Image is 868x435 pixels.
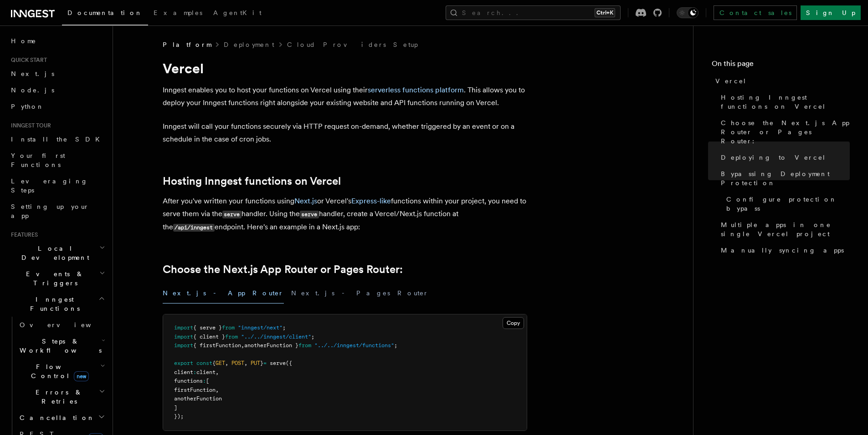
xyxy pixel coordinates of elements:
span: Install the SDK [11,136,105,143]
span: Manually syncing apps [721,246,844,255]
span: Features [7,231,38,238]
code: serve [222,211,241,218]
span: from [298,342,311,349]
a: serverless functions platform [368,86,464,94]
span: "inngest/next" [238,324,282,331]
span: Setting up your app [11,203,89,219]
span: ; [311,334,314,340]
a: Home [7,33,107,49]
span: Hosting Inngest functions on Vercel [721,93,850,111]
span: export [174,360,193,366]
span: Flow Control [16,362,100,380]
span: Python [11,103,44,110]
a: Next.js [294,197,317,205]
span: Multiple apps in one single Vercel project [721,220,850,238]
a: Documentation [62,3,148,25]
a: Python [7,98,107,115]
button: Cancellation [16,410,107,426]
span: , [225,360,228,366]
a: Node.js [7,82,107,98]
a: Bypassing Deployment Protection [717,166,850,191]
button: Flow Controlnew [16,359,107,384]
a: Your first Functions [7,147,107,173]
span: client [174,369,193,375]
span: , [216,387,219,393]
span: : [203,378,206,384]
button: Next.js - Pages Router [291,283,429,303]
a: Next.js [7,66,107,82]
span: { firstFunction [193,342,241,349]
span: "../../inngest/client" [241,334,311,340]
button: Copy [503,317,524,329]
a: Cloud Providers Setup [287,40,418,49]
h4: On this page [712,58,850,73]
a: AgentKit [208,3,267,25]
span: Platform [163,40,211,49]
kbd: Ctrl+K [595,8,615,17]
span: Next.js [11,70,54,77]
span: AgentKit [213,9,262,16]
span: [ [206,378,209,384]
span: Choose the Next.js App Router or Pages Router: [721,118,850,146]
a: Manually syncing apps [717,242,850,258]
button: Local Development [7,240,107,266]
span: Home [11,36,36,46]
span: Documentation [67,9,143,16]
span: import [174,342,193,349]
button: Inngest Functions [7,291,107,317]
span: const [196,360,212,366]
span: Quick start [7,56,47,64]
p: After you've written your functions using or Vercel's functions within your project, you need to ... [163,195,527,234]
a: Configure protection bypass [723,191,850,217]
a: Examples [148,3,208,25]
a: Leveraging Steps [7,173,107,198]
span: anotherFunction } [244,342,298,349]
a: Contact sales [714,5,797,20]
a: Deployment [224,40,274,49]
span: = [263,360,267,366]
span: } [260,360,263,366]
span: , [244,360,247,366]
a: Deploying to Vercel [717,149,850,166]
span: functions [174,378,203,384]
p: Inngest enables you to host your functions on Vercel using their . This allows you to deploy your... [163,84,527,109]
span: import [174,324,193,331]
button: Next.js - App Router [163,283,284,303]
a: Setting up your app [7,198,107,224]
a: Sign Up [801,5,861,20]
a: Choose the Next.js App Router or Pages Router: [163,263,403,276]
a: Hosting Inngest functions on Vercel [163,175,341,187]
span: }); [174,413,184,420]
span: new [74,371,89,381]
span: Overview [20,321,113,329]
button: Search...Ctrl+K [446,5,621,20]
a: Multiple apps in one single Vercel project [717,217,850,242]
span: serve [270,360,286,366]
span: ({ [286,360,292,366]
button: Steps & Workflows [16,333,107,359]
button: Toggle dark mode [677,7,699,18]
span: Examples [154,9,202,16]
span: anotherFunction [174,395,222,402]
span: PUT [251,360,260,366]
button: Events & Triggers [7,266,107,291]
span: Bypassing Deployment Protection [721,169,850,187]
span: Inngest tour [7,122,51,129]
code: /api/inngest [173,224,215,232]
span: { [212,360,216,366]
span: Deploying to Vercel [721,153,826,162]
span: Leveraging Steps [11,177,88,194]
span: client [196,369,216,375]
span: Local Development [7,244,99,262]
span: GET [216,360,225,366]
code: serve [300,211,319,218]
span: , [216,369,219,375]
span: Vercel [715,76,747,86]
span: Node.js [11,86,54,94]
h1: Vercel [163,60,527,76]
span: , [241,342,244,349]
span: ; [394,342,397,349]
a: Hosting Inngest functions on Vercel [717,89,850,115]
span: Configure protection bypass [726,195,850,213]
a: Install the SDK [7,131,107,147]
